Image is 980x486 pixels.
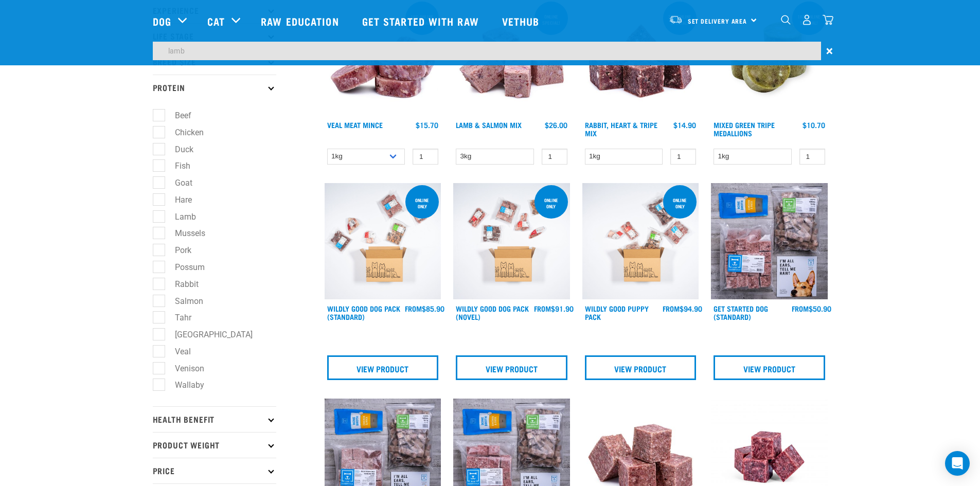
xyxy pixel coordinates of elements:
div: $15.70 [416,121,438,129]
a: Veal Meat Mince [327,123,383,127]
a: Dog [153,13,171,29]
a: Wildly Good Dog Pack (Novel) [456,307,529,318]
a: Get started with Raw [352,1,492,42]
div: Online Only [663,192,697,214]
span: FROM [405,307,422,310]
span: × [826,42,833,60]
div: $94.90 [663,304,702,313]
div: $85.90 [405,304,444,313]
label: Salmon [158,295,207,308]
a: View Product [327,355,439,380]
input: 1 [413,149,438,165]
span: FROM [534,307,551,310]
span: FROM [663,307,680,310]
div: $14.90 [673,121,696,129]
div: $26.00 [545,121,567,129]
img: home-icon-1@2x.png [781,15,791,25]
p: Protein [153,75,276,100]
div: Open Intercom Messenger [945,451,970,476]
label: Hare [158,193,196,206]
label: Fish [158,159,194,172]
a: View Product [714,355,825,380]
label: Lamb [158,210,200,223]
input: 1 [542,149,567,165]
img: van-moving.png [669,15,683,24]
div: $91.90 [534,304,574,313]
label: Mussels [158,227,209,240]
label: Beef [158,109,195,122]
label: Possum [158,261,209,274]
a: Mixed Green Tripe Medallions [714,123,775,135]
img: user.png [801,14,812,25]
input: 1 [799,149,825,165]
p: Health Benefit [153,406,276,432]
div: $10.70 [803,121,825,129]
a: Wildly Good Dog Pack (Standard) [327,307,400,318]
label: Chicken [158,126,208,139]
a: Vethub [492,1,553,42]
div: Online Only [405,192,439,214]
img: Dog Novel 0 2sec [453,183,570,300]
a: Get Started Dog (Standard) [714,307,768,318]
img: Dog 0 2sec [325,183,441,300]
a: Cat [207,13,225,29]
label: Veal [158,345,195,358]
input: 1 [670,149,696,165]
label: Rabbit [158,278,203,291]
label: Venison [158,362,208,375]
label: Wallaby [158,379,208,391]
label: Duck [158,143,198,156]
a: Lamb & Salmon Mix [456,123,522,127]
label: Goat [158,176,197,189]
span: FROM [792,307,809,310]
a: Rabbit, Heart & Tripe Mix [585,123,657,135]
input: Search... [153,42,821,60]
span: Set Delivery Area [688,19,747,23]
label: [GEOGRAPHIC_DATA] [158,328,257,341]
div: Online Only [534,192,568,214]
a: View Product [456,355,567,380]
div: $50.90 [792,304,831,313]
a: View Product [585,355,697,380]
p: Price [153,458,276,483]
label: Pork [158,244,195,257]
img: NSP Dog Standard Update [711,183,828,300]
p: Product Weight [153,432,276,458]
img: Puppy 0 2sec [582,183,699,300]
a: Raw Education [251,1,351,42]
label: Tahr [158,311,195,324]
a: Wildly Good Puppy Pack [585,307,649,318]
img: home-icon@2x.png [823,14,833,25]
